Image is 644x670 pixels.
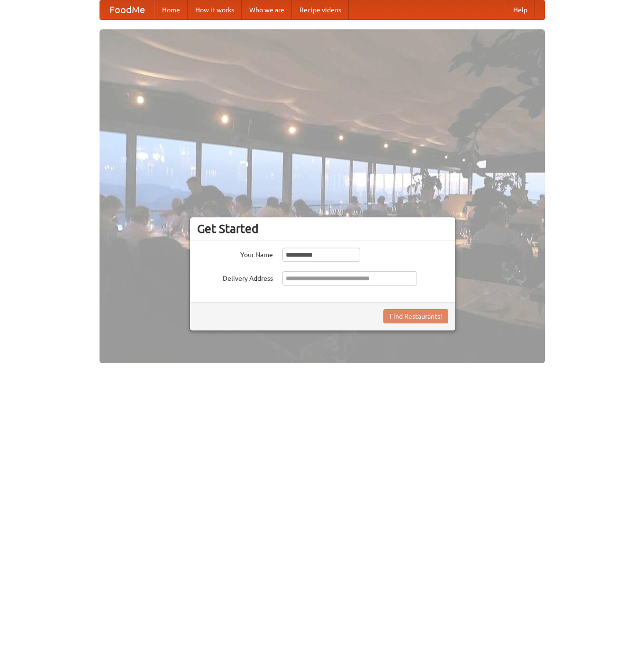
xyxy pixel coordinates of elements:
[100,0,154,19] a: FoodMe
[197,271,273,283] label: Delivery Address
[383,309,448,323] button: Find Restaurants!
[242,0,292,19] a: Who we are
[188,0,242,19] a: How it works
[506,0,535,19] a: Help
[197,248,273,259] label: Your Name
[154,0,188,19] a: Home
[292,0,349,19] a: Recipe videos
[197,222,448,236] h3: Get Started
